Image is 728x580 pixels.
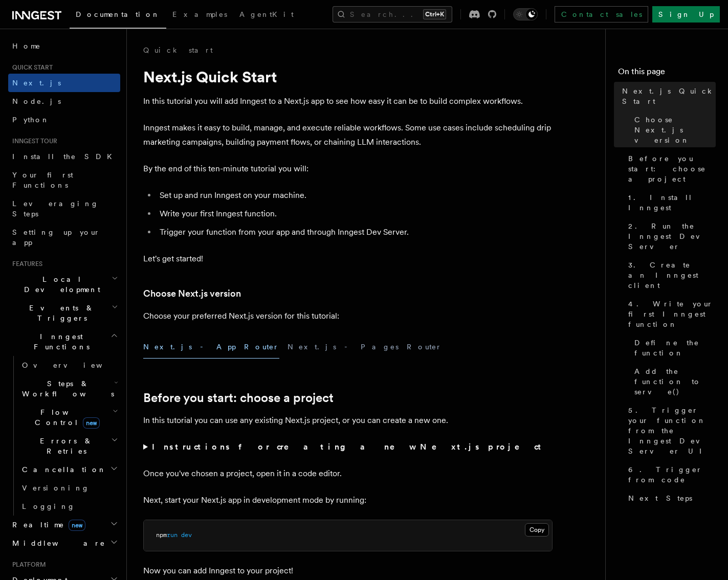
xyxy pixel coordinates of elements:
span: Define the function [634,338,716,358]
span: npm [156,531,167,539]
span: 1. Install Inngest [628,192,716,213]
strong: Instructions for creating a new Next.js project [152,442,545,452]
span: Documentation [76,10,160,18]
span: dev [181,531,192,539]
a: Leveraging Steps [8,194,120,223]
h4: On this page [618,65,716,82]
p: In this tutorial you will add Inngest to a Next.js app to see how easy it can be to build complex... [143,94,553,108]
p: Now you can add Inngest to your project! [143,564,553,578]
a: Next Steps [624,489,716,507]
span: 4. Write your first Inngest function [628,299,716,329]
li: Trigger your function from your app and through Inngest Dev Server. [157,225,553,239]
li: Set up and run Inngest on your machine. [157,188,553,203]
button: Search...Ctrl+K [333,6,452,23]
a: Setting up your app [8,223,120,252]
span: AgentKit [239,10,294,18]
button: Next.js - Pages Router [288,336,442,359]
span: new [69,520,85,531]
span: Features [8,260,42,268]
a: Before you start: choose a project [143,391,334,405]
span: Versioning [22,484,90,492]
span: Platform [8,561,46,569]
a: Versioning [18,479,120,497]
span: Realtime [8,520,85,530]
span: 3. Create an Inngest client [628,260,716,291]
a: Install the SDK [8,147,120,166]
span: 5. Trigger your function from the Inngest Dev Server UI [628,405,716,456]
span: Events & Triggers [8,303,112,323]
a: Logging [18,497,120,516]
button: Cancellation [18,460,120,479]
span: Quick start [8,63,53,72]
kbd: Ctrl+K [423,9,446,19]
li: Write your first Inngest function. [157,207,553,221]
span: Next.js [12,79,61,87]
a: Contact sales [555,6,648,23]
a: Node.js [8,92,120,110]
span: Steps & Workflows [18,378,114,399]
span: Your first Functions [12,171,73,189]
div: Inngest Functions [8,356,120,516]
span: Node.js [12,97,61,105]
span: 2. Run the Inngest Dev Server [628,221,716,252]
span: run [167,531,178,539]
a: Define the function [630,333,716,362]
span: Local Development [8,274,112,295]
a: Choose Next.js version [630,110,716,149]
p: Next, start your Next.js app in development mode by running: [143,493,553,507]
button: Inngest Functions [8,327,120,356]
span: Inngest Functions [8,331,111,352]
a: 2. Run the Inngest Dev Server [624,217,716,256]
a: Overview [18,356,120,374]
span: Next Steps [628,493,692,503]
span: Add the function to serve() [634,366,716,397]
button: Next.js - App Router [143,336,279,359]
a: 4. Write your first Inngest function [624,295,716,333]
button: Events & Triggers [8,299,120,327]
span: Next.js Quick Start [622,86,716,106]
a: Next.js [8,74,120,92]
span: Python [12,116,50,124]
a: Your first Functions [8,166,120,194]
span: Cancellation [18,464,106,475]
a: Examples [166,3,233,28]
span: Before you start: choose a project [628,153,716,184]
a: 1. Install Inngest [624,188,716,217]
p: Choose your preferred Next.js version for this tutorial: [143,309,553,323]
button: Realtimenew [8,516,120,534]
p: Inngest makes it easy to build, manage, and execute reliable workflows. Some use cases include sc... [143,121,553,149]
span: Setting up your app [12,228,100,247]
a: Before you start: choose a project [624,149,716,188]
a: Choose Next.js version [143,286,241,301]
span: Inngest tour [8,137,57,145]
span: Middleware [8,538,105,548]
a: 3. Create an Inngest client [624,256,716,295]
a: AgentKit [233,3,300,28]
a: Quick start [143,45,213,55]
button: Toggle dark mode [513,8,538,20]
a: Home [8,37,120,55]
span: Install the SDK [12,152,118,161]
span: Flow Control [18,407,113,428]
button: Flow Controlnew [18,403,120,432]
a: Documentation [70,3,166,29]
button: Steps & Workflows [18,374,120,403]
span: Leveraging Steps [12,199,99,218]
a: 5. Trigger your function from the Inngest Dev Server UI [624,401,716,460]
p: In this tutorial you can use any existing Next.js project, or you can create a new one. [143,413,553,428]
p: Once you've chosen a project, open it in a code editor. [143,466,553,481]
a: Sign Up [652,6,720,23]
span: Errors & Retries [18,436,111,456]
button: Local Development [8,270,120,299]
span: Examples [172,10,227,18]
span: Overview [22,361,127,369]
span: Logging [22,502,75,510]
a: Add the function to serve() [630,362,716,401]
summary: Instructions for creating a new Next.js project [143,440,553,454]
button: Copy [525,523,549,537]
a: Next.js Quick Start [618,82,716,110]
button: Errors & Retries [18,432,120,460]
button: Middleware [8,534,120,552]
a: 6. Trigger from code [624,460,716,489]
p: By the end of this ten-minute tutorial you will: [143,162,553,176]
